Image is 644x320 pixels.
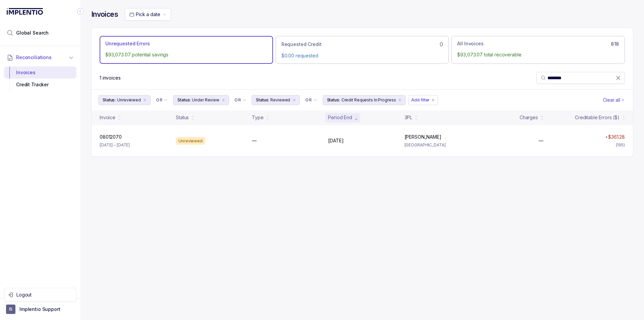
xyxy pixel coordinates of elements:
p: OR [234,97,241,103]
p: [DATE] [328,137,343,144]
li: Filter Chip Connector undefined [305,97,317,103]
p: Clear all [603,97,620,103]
span: Reconciliations [16,54,52,61]
ul: Filter Group [98,95,601,105]
p: Requested Credit [281,41,322,48]
div: Unreviewed [176,137,205,145]
img: red pointer upwards [605,136,607,138]
div: Collapse Icon [76,7,85,15]
p: Unreviewed [117,97,141,103]
h6: 818 [611,41,619,47]
p: — [252,137,257,144]
div: remove content [291,97,297,103]
button: User initialsImplentio Support [6,305,74,314]
p: Add filter [411,97,430,103]
div: Reconciliations [4,65,76,92]
div: Type [252,114,263,121]
div: Period End [328,114,352,121]
p: [DATE] – [DATE] [100,142,130,148]
p: [PERSON_NAME] [405,134,441,140]
button: Filter Chip Under Review [173,95,229,105]
button: Filter Chip Credit Requests In Progress [323,95,406,105]
p: Unrequested Errors [105,40,150,47]
div: remove content [397,97,402,103]
p: Status: [256,97,269,103]
p: 1 invoices [100,75,121,81]
p: Credit Requests In Progress [341,97,396,103]
p: 08012070 [100,134,122,140]
li: Filter Chip Connector undefined [156,97,168,103]
search: Date Range Picker [129,11,160,18]
span: Global Search [16,30,49,36]
p: — [539,137,543,144]
button: Reconciliations [4,50,76,65]
p: Status: [327,97,340,103]
p: OR [305,97,312,103]
button: Filter Chip Reviewed [252,95,300,105]
p: Status: [177,97,191,103]
div: remove content [221,97,226,103]
p: Under Review [192,97,219,103]
p: $0.00 requested [281,52,443,59]
div: (195) [616,142,625,148]
li: Filter Chip Connector undefined [234,97,246,103]
p: $93,073.07 potential savings [105,51,267,58]
div: Invoice [100,114,115,121]
div: 3PL [405,114,413,121]
p: Status: [103,97,116,103]
span: User initials [6,305,15,314]
h4: Invoices [91,10,118,19]
button: Date Range Picker [125,8,171,21]
p: $93,073.07 total recoverable [457,51,619,58]
p: All Invoices [457,40,483,47]
p: Implentio Support [19,306,60,313]
div: Status [176,114,189,121]
div: 0 [281,40,443,48]
p: OR [156,97,162,103]
button: Filter Chip Add filter [408,95,438,105]
div: Creditable Errors ($) [575,114,620,121]
div: Invoices [9,66,71,79]
div: remove content [142,97,148,103]
span: Pick a date [136,11,160,17]
button: Filter Chip Connector undefined [153,95,170,105]
button: Filter Chip Connector undefined [303,95,320,105]
p: Reviewed [270,97,290,103]
button: Filter Chip Unreviewed [98,95,151,105]
button: Clear Filters [601,95,626,105]
div: Charges [520,114,538,121]
div: Remaining page entries [100,75,121,81]
ul: Action Tab Group [100,36,625,63]
p: [GEOGRAPHIC_DATA] [405,142,473,148]
p: Logout [16,291,72,298]
p: $361.28 [608,134,625,140]
button: Filter Chip Connector undefined [232,95,249,105]
div: Credit Tracker [9,79,71,91]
